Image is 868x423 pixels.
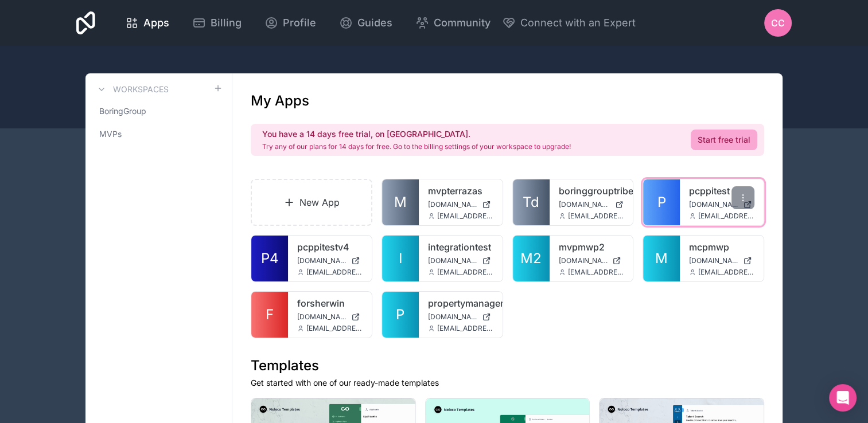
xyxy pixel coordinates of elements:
a: Profile [255,10,325,36]
span: P [657,193,666,211]
a: pcppitestv4 [297,240,363,254]
span: [EMAIL_ADDRESS][DOMAIN_NAME] [698,268,754,277]
span: BoringGroup [99,105,146,117]
span: [EMAIL_ADDRESS][DOMAIN_NAME] [306,324,363,333]
span: F [266,305,274,324]
a: Billing [183,10,251,36]
a: mvpterrazas [428,184,493,198]
a: BoringGroup [95,101,223,122]
p: Get started with one of our ready-made templates [251,377,764,389]
a: M2 [513,236,550,281]
a: [DOMAIN_NAME] [689,200,754,209]
div: Open Intercom Messenger [829,384,857,412]
span: [DOMAIN_NAME] [428,312,477,322]
a: New App [251,179,372,226]
a: M [382,179,419,225]
span: [EMAIL_ADDRESS][DOMAIN_NAME] [437,211,493,221]
span: [DOMAIN_NAME] [559,200,611,209]
h2: You have a 14 days free trial, on [GEOGRAPHIC_DATA]. [262,128,571,140]
a: [DOMAIN_NAME] [297,256,363,265]
a: [DOMAIN_NAME] [297,312,363,322]
span: CC [771,16,785,30]
span: [EMAIL_ADDRESS][DOMAIN_NAME] [698,211,754,221]
span: M2 [520,249,542,268]
span: [DOMAIN_NAME] [297,312,347,322]
a: forsherwin [297,296,363,310]
a: integrationtest [428,240,493,254]
h1: My Apps [251,92,309,110]
a: P4 [251,236,288,281]
a: P [643,179,680,225]
a: [DOMAIN_NAME] [689,256,754,265]
span: I [399,249,402,268]
a: propertymanagementssssssss [428,296,493,310]
span: [DOMAIN_NAME] [428,256,477,265]
a: I [382,236,419,281]
a: Apps [116,10,178,36]
a: [DOMAIN_NAME] [428,200,493,209]
a: F [251,292,288,338]
a: M [643,236,680,281]
a: [DOMAIN_NAME] [428,256,493,265]
span: [DOMAIN_NAME] [559,256,608,265]
span: Profile [283,15,316,31]
span: M [394,193,407,211]
span: Connect with an Expert [520,15,636,31]
span: [DOMAIN_NAME] [689,256,738,265]
span: M [655,249,668,268]
span: [EMAIL_ADDRESS][DOMAIN_NAME] [437,324,493,333]
h1: Templates [251,357,764,375]
span: [EMAIL_ADDRESS][DOMAIN_NAME] [568,211,624,221]
a: MVPs [95,124,223,144]
button: Connect with an Expert [502,15,636,31]
a: mvpmwp2 [559,240,624,254]
a: mcpmwp [689,240,754,254]
span: [EMAIL_ADDRESS][DOMAIN_NAME] [568,268,624,277]
p: Try any of our plans for 14 days for free. Go to the billing settings of your workspace to upgrade! [262,142,571,151]
span: Billing [211,15,242,31]
h3: Workspaces [113,84,169,95]
span: [EMAIL_ADDRESS][DOMAIN_NAME] [306,268,363,277]
span: Td [523,193,539,211]
a: Workspaces [95,83,169,96]
a: pcppitest [689,184,754,198]
a: Community [406,10,500,36]
a: boringgrouptribeca [559,184,624,198]
span: Community [434,15,491,31]
span: [DOMAIN_NAME] [428,200,477,209]
span: Apps [143,15,169,31]
span: [DOMAIN_NAME] [689,200,738,209]
span: P4 [261,249,279,268]
a: Guides [330,10,402,36]
a: [DOMAIN_NAME] [559,200,624,209]
span: [DOMAIN_NAME] [297,256,347,265]
span: P [396,305,404,324]
a: Td [513,179,550,225]
span: Guides [357,15,392,31]
a: [DOMAIN_NAME] [559,256,624,265]
span: [EMAIL_ADDRESS][DOMAIN_NAME] [437,268,493,277]
a: P [382,292,419,338]
a: Start free trial [691,130,757,150]
a: [DOMAIN_NAME] [428,312,493,322]
span: MVPs [99,128,122,140]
